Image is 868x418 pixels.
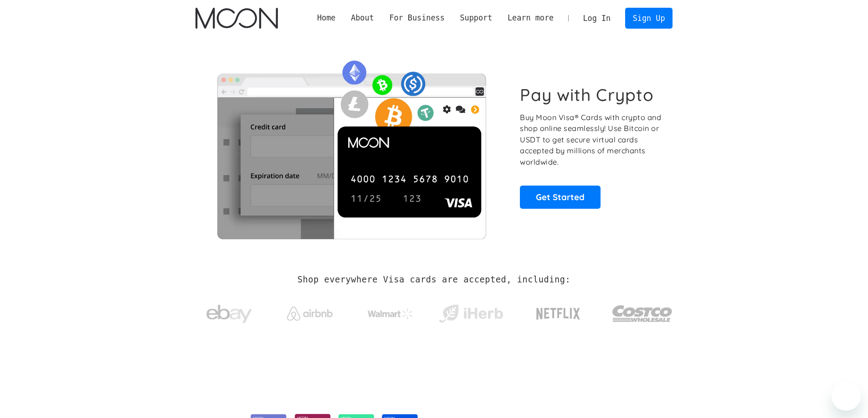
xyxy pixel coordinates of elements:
[287,307,333,321] img: Airbnb
[520,85,654,105] h1: Pay with Crypto
[625,8,673,28] a: Sign Up
[520,186,601,208] a: Get Started
[382,12,452,24] div: For Business
[206,300,252,328] img: ebay
[351,12,374,24] div: About
[368,308,413,319] img: Walmart
[298,275,570,285] h2: Shop everywhere Visa cards are accepted, including:
[437,293,505,330] a: iHerb
[518,293,599,330] a: Netflix
[612,287,673,335] a: Costco
[535,302,581,325] img: Netflix
[195,8,278,29] a: home
[508,12,554,24] div: Learn more
[195,291,263,333] a: ebay
[520,112,663,168] p: Buy Moon Visa® Cards with crypto and shop online seamlessly! Use Bitcoin or USDT to get secure vi...
[195,54,508,239] img: Moon Cards let you spend your crypto anywhere Visa is accepted.
[343,12,381,24] div: About
[500,12,561,24] div: Learn more
[437,302,505,326] img: iHerb
[309,12,343,24] a: Home
[276,297,344,325] a: Airbnb
[389,12,444,24] div: For Business
[575,8,618,28] a: Log In
[195,8,278,29] img: Moon Logo
[452,12,500,24] div: Support
[460,12,492,24] div: Support
[612,297,673,331] img: Costco
[832,382,861,411] iframe: Button to launch messaging window
[356,299,424,324] a: Walmart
